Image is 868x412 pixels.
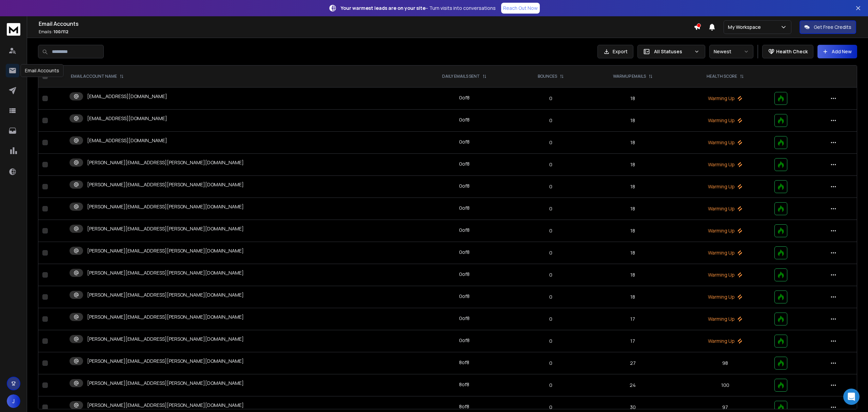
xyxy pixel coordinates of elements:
[520,294,581,300] p: 0
[39,29,694,35] p: Emails :
[684,316,766,322] p: Warming Up
[87,314,244,320] p: [PERSON_NAME][EMAIL_ADDRESS][PERSON_NAME][DOMAIN_NAME]
[459,116,470,123] div: 0 of 8
[684,117,766,124] p: Warming Up
[459,161,470,167] div: 0 of 8
[684,294,766,300] p: Warming Up
[503,5,538,12] p: Reach Out Now
[709,45,753,58] button: Newest
[87,247,244,254] p: [PERSON_NAME][EMAIL_ADDRESS][PERSON_NAME][DOMAIN_NAME]
[459,315,470,322] div: 0 of 8
[87,159,244,166] p: [PERSON_NAME][EMAIL_ADDRESS][PERSON_NAME][DOMAIN_NAME]
[87,181,244,188] p: [PERSON_NAME][EMAIL_ADDRESS][PERSON_NAME][DOMAIN_NAME]
[87,336,244,342] p: [PERSON_NAME][EMAIL_ADDRESS][PERSON_NAME][DOMAIN_NAME]
[585,154,680,176] td: 18
[520,183,581,190] p: 0
[817,45,857,58] button: Add New
[585,132,680,154] td: 18
[459,381,469,388] div: 8 of 8
[520,227,581,234] p: 0
[520,139,581,146] p: 0
[71,74,124,79] div: EMAIL ACCOUNT NAME
[520,95,581,102] p: 0
[707,74,737,79] p: HEALTH SCORE
[684,139,766,146] p: Warming Up
[459,138,470,145] div: 0 of 8
[459,183,470,189] div: 0 of 8
[585,176,680,198] td: 18
[585,198,680,220] td: 18
[87,115,167,122] p: [EMAIL_ADDRESS][DOMAIN_NAME]
[87,292,244,298] p: [PERSON_NAME][EMAIL_ADDRESS][PERSON_NAME][DOMAIN_NAME]
[459,337,470,344] div: 0 of 8
[21,64,64,77] div: Email Accounts
[459,403,469,410] div: 8 of 8
[87,203,244,210] p: [PERSON_NAME][EMAIL_ADDRESS][PERSON_NAME][DOMAIN_NAME]
[684,271,766,278] p: Warming Up
[613,74,646,79] p: WARMUP EMAILS
[762,45,813,58] button: Health Check
[459,293,470,300] div: 0 of 8
[538,74,557,79] p: BOUNCES
[585,88,680,110] td: 18
[520,338,581,344] p: 0
[7,23,20,36] img: logo
[684,95,766,102] p: Warming Up
[684,227,766,234] p: Warming Up
[459,249,470,256] div: 0 of 8
[585,374,680,396] td: 24
[87,93,167,100] p: [EMAIL_ADDRESS][DOMAIN_NAME]
[459,94,470,101] div: 0 of 8
[843,389,860,405] div: Open Intercom Messenger
[680,352,770,374] td: 98
[585,220,680,242] td: 18
[87,358,244,364] p: [PERSON_NAME][EMAIL_ADDRESS][PERSON_NAME][DOMAIN_NAME]
[87,380,244,387] p: [PERSON_NAME][EMAIL_ADDRESS][PERSON_NAME][DOMAIN_NAME]
[87,402,244,409] p: [PERSON_NAME][EMAIL_ADDRESS][PERSON_NAME][DOMAIN_NAME]
[7,394,20,408] button: J
[814,24,851,31] p: Get Free Credits
[520,117,581,124] p: 0
[585,330,680,352] td: 17
[520,382,581,389] p: 0
[585,264,680,286] td: 18
[520,316,581,322] p: 0
[597,45,633,58] button: Export
[459,271,470,278] div: 0 of 8
[585,110,680,132] td: 18
[684,338,766,344] p: Warming Up
[728,24,764,31] p: My Workspace
[87,225,244,232] p: [PERSON_NAME][EMAIL_ADDRESS][PERSON_NAME][DOMAIN_NAME]
[800,20,856,34] button: Get Free Credits
[501,3,540,14] a: Reach Out Now
[684,161,766,168] p: Warming Up
[520,249,581,256] p: 0
[459,205,470,211] div: 0 of 8
[54,29,68,35] span: 100 / 112
[684,205,766,212] p: Warming Up
[585,242,680,264] td: 18
[684,183,766,190] p: Warming Up
[520,404,581,411] p: 0
[87,137,167,144] p: [EMAIL_ADDRESS][DOMAIN_NAME]
[684,249,766,256] p: Warming Up
[520,205,581,212] p: 0
[341,5,496,12] p: – Turn visits into conversations
[459,359,469,366] div: 8 of 8
[680,374,770,396] td: 100
[87,269,244,276] p: [PERSON_NAME][EMAIL_ADDRESS][PERSON_NAME][DOMAIN_NAME]
[654,48,691,55] p: All Statuses
[442,74,480,79] p: DAILY EMAILS SENT
[585,352,680,374] td: 27
[520,161,581,168] p: 0
[341,5,426,11] strong: Your warmest leads are on your site
[459,227,470,233] div: 0 of 8
[520,360,581,367] p: 0
[585,308,680,330] td: 17
[520,271,581,278] p: 0
[39,20,694,28] h1: Email Accounts
[776,48,808,55] p: Health Check
[585,286,680,308] td: 18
